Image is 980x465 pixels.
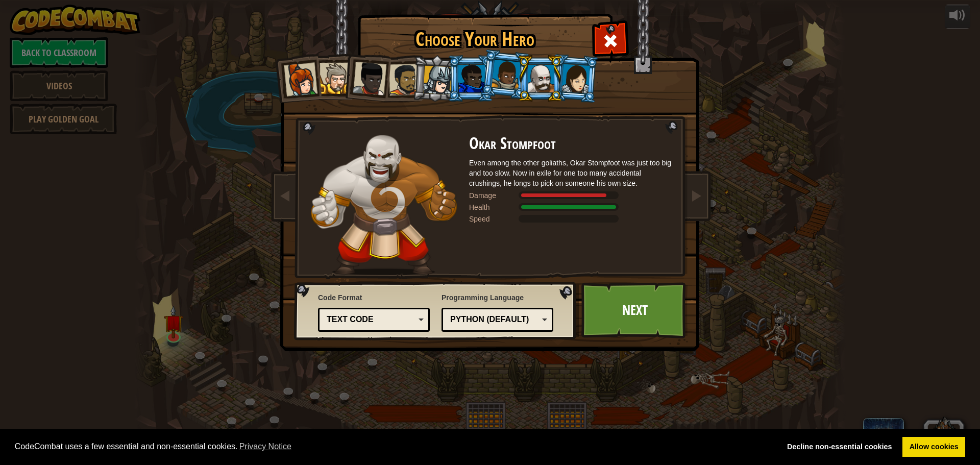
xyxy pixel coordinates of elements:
a: allow cookies [902,437,965,457]
a: deny cookies [780,437,899,457]
li: Gordon the Stalwart [448,55,494,102]
img: language-selector-background.png [294,282,579,340]
h2: Okar Stompfoot [469,135,673,153]
li: Alejandro the Duelist [378,55,425,102]
div: Speed [469,214,520,224]
div: Health [469,202,520,212]
li: Okar Stompfoot [517,55,563,102]
div: Gains 200% of listed Warrior armor health. [469,202,673,212]
div: Deals 160% of listed Warrior weapon damage. [469,190,673,201]
span: Programming Language [442,292,553,303]
div: Moves at 4 meters per second. [469,214,673,224]
div: Text code [327,314,415,326]
li: Arryn Stonewall [480,49,530,100]
div: Even among the other goliaths, Okar Stompfoot was just too big and too slow. Now in exile for one... [469,158,673,188]
a: Next [581,282,688,338]
li: Illia Shieldsmith [550,54,599,103]
div: Python (Default) [450,314,538,326]
li: Captain Anya Weston [272,53,322,103]
li: Lady Ida Justheart [341,52,391,102]
li: Sir Tharin Thunderfist [309,54,355,100]
li: Hattori Hanzō [412,54,460,103]
h1: Choose Your Hero [360,29,590,50]
div: Damage [469,190,520,201]
img: goliath-pose.png [311,135,456,275]
span: Code Format [318,292,430,303]
a: learn more about cookies [238,439,293,454]
span: CodeCombat uses a few essential and non-essential cookies. [15,439,772,454]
